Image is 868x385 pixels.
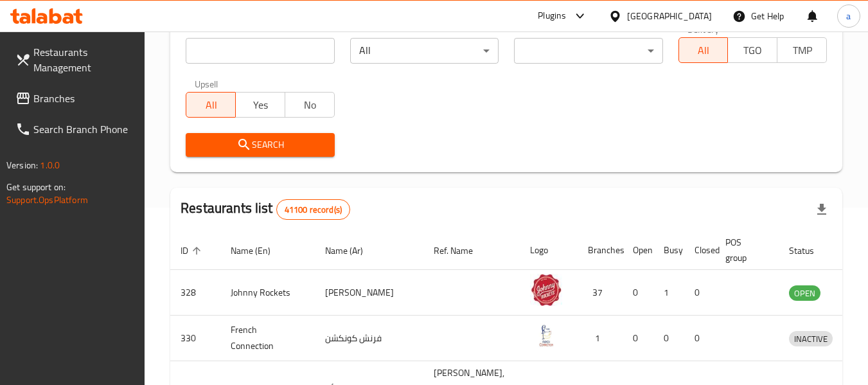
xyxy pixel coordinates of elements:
[684,231,715,270] th: Closed
[684,270,715,316] td: 0
[789,243,831,258] span: Status
[653,316,684,361] td: 0
[170,270,220,316] td: 328
[653,270,684,316] td: 1
[789,286,820,301] span: OPEN
[5,37,145,83] a: Restaurants Management
[727,37,777,63] button: TGO
[277,204,350,216] span: 41100 record(s)
[623,231,653,270] th: Open
[514,38,662,64] div: ​
[186,38,334,64] input: Search for restaurant name or ID..
[777,37,827,63] button: TMP
[40,157,60,174] span: 1.0.0
[846,9,851,23] span: a
[538,8,566,24] div: Plugins
[195,79,218,88] label: Upsell
[325,243,380,258] span: Name (Ar)
[350,38,499,64] div: All
[578,316,623,361] td: 1
[627,9,712,23] div: [GEOGRAPHIC_DATA]
[276,199,350,220] div: Total records count
[181,199,350,220] h2: Restaurants list
[6,192,88,208] a: Support.OpsPlatform
[191,96,231,114] span: All
[789,332,833,346] span: INACTIVE
[220,316,315,361] td: French Connection
[315,316,423,361] td: فرنش كونكشن
[315,270,423,316] td: [PERSON_NAME]
[33,91,135,106] span: Branches
[578,270,623,316] td: 37
[220,270,315,316] td: Johnny Rockets
[684,41,723,60] span: All
[684,316,715,361] td: 0
[434,243,490,258] span: Ref. Name
[231,243,287,258] span: Name (En)
[33,121,135,137] span: Search Branch Phone
[186,133,334,157] button: Search
[623,316,653,361] td: 0
[33,44,135,75] span: Restaurants Management
[235,92,285,118] button: Yes
[290,96,330,114] span: No
[530,319,562,352] img: French Connection
[623,270,653,316] td: 0
[5,83,145,114] a: Branches
[530,274,562,306] img: Johnny Rockets
[5,114,145,145] a: Search Branch Phone
[806,194,837,225] div: Export file
[285,92,335,118] button: No
[6,157,38,174] span: Version:
[578,231,623,270] th: Branches
[733,41,772,60] span: TGO
[241,96,280,114] span: Yes
[687,24,720,33] label: Delivery
[196,137,324,153] span: Search
[520,231,578,270] th: Logo
[653,231,684,270] th: Busy
[186,92,236,118] button: All
[678,37,729,63] button: All
[181,243,205,258] span: ID
[170,316,220,361] td: 330
[789,285,820,301] div: OPEN
[6,179,66,195] span: Get support on:
[783,41,822,60] span: TMP
[725,235,763,265] span: POS group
